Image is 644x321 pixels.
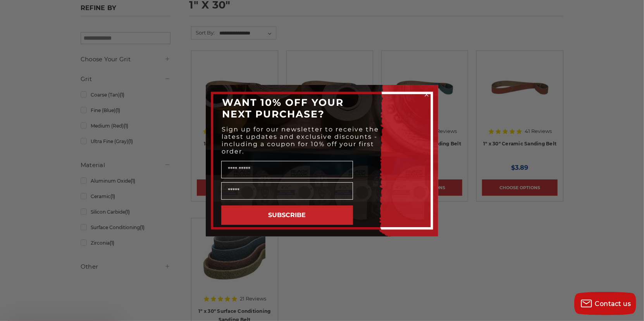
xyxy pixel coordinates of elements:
[574,292,636,315] button: Contact us
[423,91,430,98] button: Close dialog
[222,126,379,155] span: Sign up for our newsletter to receive the latest updates and exclusive discounts - including a co...
[221,205,353,225] button: SUBSCRIBE
[222,97,344,120] span: WANT 10% OFF YOUR NEXT PURCHASE?
[221,182,353,200] input: Email
[595,300,631,307] span: Contact us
